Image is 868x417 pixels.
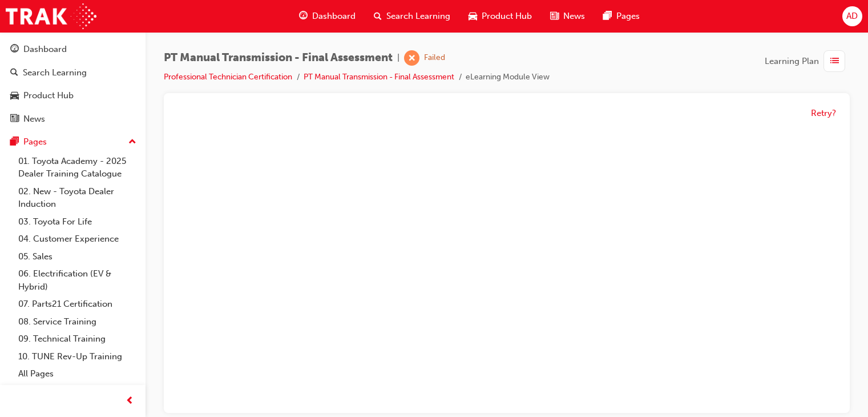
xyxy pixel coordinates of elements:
span: search-icon [374,9,382,23]
span: guage-icon [10,45,19,55]
span: Search Learning [386,10,450,23]
button: Pages [5,131,141,153]
a: News [5,109,141,130]
span: Learning Plan [765,55,819,68]
a: Product Hub [5,85,141,106]
a: pages-iconPages [594,5,649,28]
a: Search Learning [5,62,141,83]
span: AD [846,10,858,23]
a: 02. New - Toyota Dealer Induction [14,183,141,213]
a: guage-iconDashboard [290,5,365,28]
span: up-icon [128,135,136,150]
img: Trak [6,3,96,29]
span: list-icon [830,54,839,69]
a: PT Manual Transmission - Final Assessment [304,72,454,82]
span: prev-icon [126,394,134,408]
a: 04. Customer Experience [14,230,141,248]
span: car-icon [10,91,19,101]
li: eLearning Module View [466,71,550,84]
span: PT Manual Transmission - Final Assessment [164,51,393,65]
a: Professional Technician Certification [164,72,292,82]
span: news-icon [550,9,559,23]
a: car-iconProduct Hub [459,5,541,28]
a: search-iconSearch Learning [365,5,459,28]
a: Dashboard [5,39,141,60]
span: news-icon [10,114,19,125]
div: Product Hub [23,89,74,102]
a: 08. Service Training [14,313,141,331]
a: 09. Technical Training [14,330,141,348]
span: guage-icon [299,9,308,23]
span: Product Hub [482,10,532,23]
span: car-icon [469,9,477,23]
span: search-icon [10,68,18,78]
span: | [397,51,399,65]
div: Failed [424,53,445,63]
button: AD [842,6,862,26]
div: Search Learning [23,66,87,79]
button: Retry? [811,107,836,120]
a: 05. Sales [14,248,141,266]
a: 06. Electrification (EV & Hybrid) [14,265,141,295]
a: 03. Toyota For Life [14,213,141,231]
div: News [23,113,45,126]
span: pages-icon [10,137,19,147]
div: Dashboard [23,43,67,56]
span: learningRecordVerb_FAIL-icon [404,50,419,66]
a: news-iconNews [541,5,594,28]
button: DashboardSearch LearningProduct HubNews [5,37,141,131]
a: All Pages [14,365,141,383]
span: Pages [616,10,640,23]
div: Pages [23,135,47,149]
a: 01. Toyota Academy - 2025 Dealer Training Catalogue [14,153,141,183]
button: Learning Plan [765,50,850,72]
span: News [563,10,585,23]
span: Dashboard [312,10,356,23]
a: 10. TUNE Rev-Up Training [14,348,141,366]
span: pages-icon [603,9,612,23]
a: 07. Parts21 Certification [14,295,141,313]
